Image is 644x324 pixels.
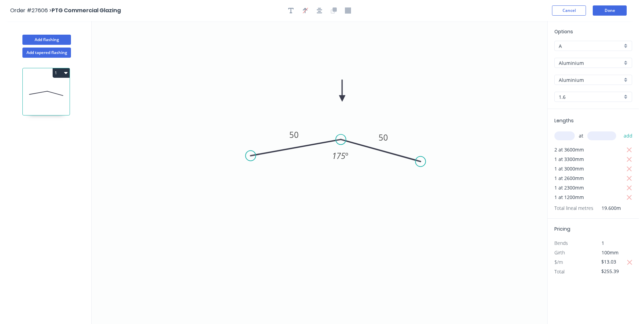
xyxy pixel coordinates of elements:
button: Done [593,5,627,16]
button: Cancel [552,5,586,16]
span: Pricing [554,226,570,232]
span: at [579,131,583,141]
input: Thickness [559,93,622,101]
span: Total lineal metres [554,203,593,213]
input: Colour [559,76,622,84]
button: Add tapered flashing [22,48,71,58]
svg: 0 [92,21,547,324]
span: Order #27606 > [10,6,52,14]
button: Add flashing [22,35,71,45]
span: 1 at 3000mm [554,164,584,174]
button: add [620,130,636,142]
tspan: 175 [332,150,345,161]
input: Price level [559,42,622,50]
span: 1 at 3300mm [554,155,584,164]
span: 1 at 1200mm [554,193,584,202]
span: Girth [554,249,565,256]
span: Options [554,28,573,35]
input: Material [559,59,622,67]
span: PTG Commercial Glazing [52,6,121,14]
span: 19.600m [593,203,621,213]
tspan: 50 [379,132,388,143]
span: 2 at 3600mm [554,145,584,155]
tspan: 50 [289,129,299,140]
span: 1 at 2600mm [554,174,584,183]
span: 1 [602,240,604,246]
span: Lengths [554,117,574,124]
span: 100mm [602,249,619,256]
span: Total [554,268,565,275]
span: 1 at 2300mm [554,183,584,193]
span: Bends [554,240,568,246]
tspan: º [345,150,348,161]
span: $/m [554,259,563,265]
button: 1 [53,68,70,78]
